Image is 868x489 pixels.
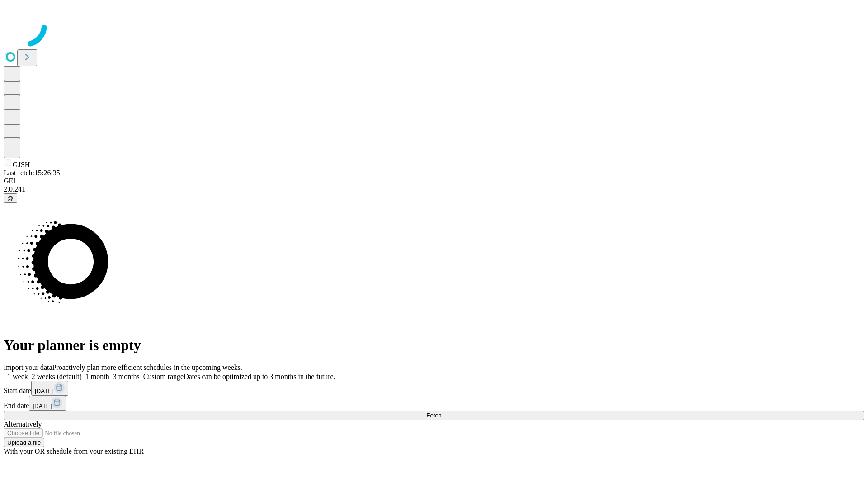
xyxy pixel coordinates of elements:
[4,337,864,354] h1: Your planner is empty
[32,373,82,380] span: 2 weeks (default)
[35,388,54,394] span: [DATE]
[143,373,184,380] span: Custom range
[4,169,60,177] span: Last fetch: 15:26:35
[4,411,864,420] button: Fetch
[184,373,335,380] span: Dates can be optimized up to 3 months in the future.
[4,447,144,455] span: With your OR schedule from your existing EHR
[113,373,140,380] span: 3 months
[4,396,864,411] div: End date
[4,438,44,447] button: Upload a file
[29,396,66,411] button: [DATE]
[7,195,14,201] span: @
[4,364,52,371] span: Import your data
[4,177,864,185] div: GEI
[4,193,17,203] button: @
[426,412,441,419] span: Fetch
[4,185,864,193] div: 2.0.241
[33,403,52,409] span: [DATE]
[4,420,42,428] span: Alternatively
[7,373,28,380] span: 1 week
[13,161,30,168] span: GJSH
[31,381,68,396] button: [DATE]
[85,373,109,380] span: 1 month
[4,381,864,396] div: Start date
[52,364,242,371] span: Proactively plan more efficient schedules in the upcoming weeks.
